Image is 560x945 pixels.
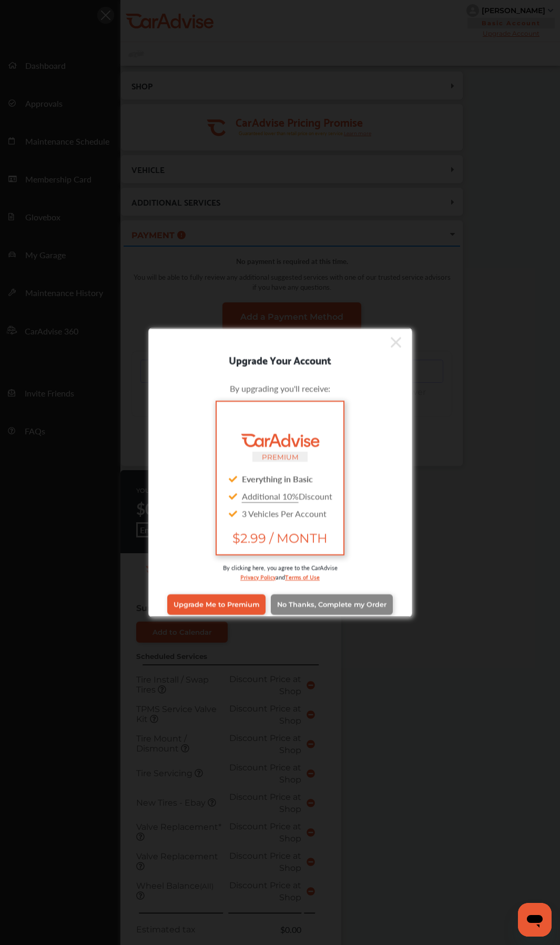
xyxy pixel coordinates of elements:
[262,452,299,461] small: PREMIUM
[277,601,386,608] span: No Thanks, Complete my Order
[242,472,313,484] strong: Everything in Basic
[174,601,259,608] span: Upgrade Me to Premium
[165,382,396,394] div: By upgrading you'll receive:
[518,903,552,937] iframe: Button to launch messaging window
[271,594,393,614] a: No Thanks, Complete my Order
[285,571,320,581] a: Terms of Use
[240,571,276,581] a: Privacy Policy
[225,530,334,545] span: $2.99 / MONTH
[165,563,396,592] div: By clicking here, you agree to the CarAdvise and
[225,504,334,522] div: 3 Vehicles Per Account
[242,490,332,502] span: Discount
[149,351,412,368] div: Upgrade Your Account
[242,490,299,502] u: Additional 10%
[167,594,266,614] a: Upgrade Me to Premium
